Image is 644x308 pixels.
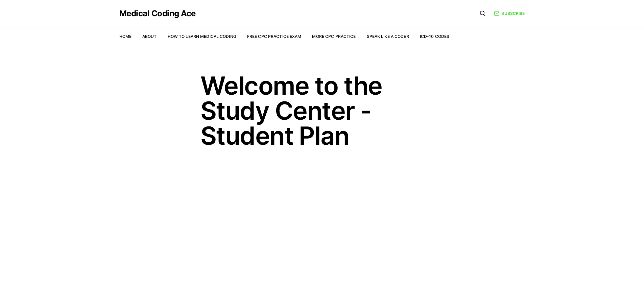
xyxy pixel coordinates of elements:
[367,34,409,39] a: Speak Like a Coder
[494,10,525,17] a: Subscribe
[168,34,236,39] a: How to Learn Medical Coding
[119,9,196,18] a: Medical Coding Ace
[142,34,157,39] a: About
[200,73,444,148] h1: Welcome to the Study Center - Student Plan
[312,34,356,39] a: More CPC Practice
[420,34,449,39] a: ICD-10 Codes
[119,34,132,39] a: Home
[247,34,302,39] a: Free CPC Practice Exam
